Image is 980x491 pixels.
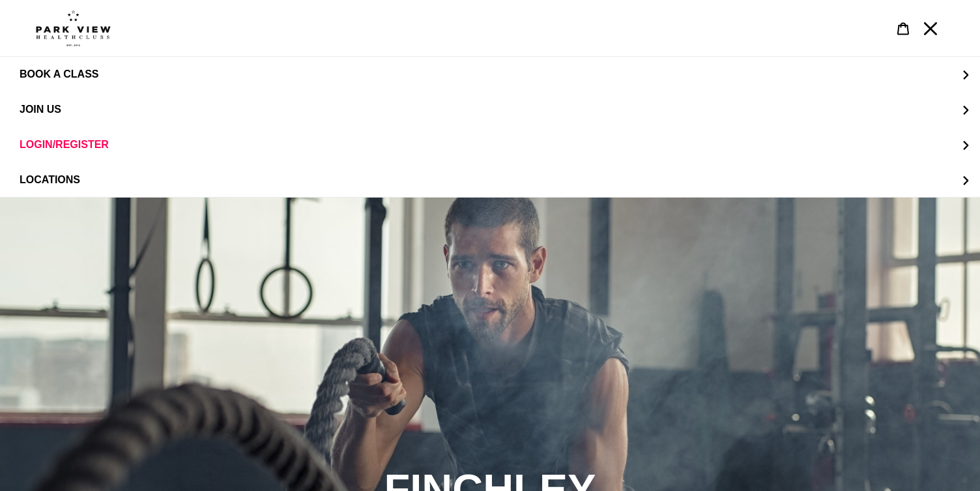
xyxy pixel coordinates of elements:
span: JOIN US [20,104,61,115]
button: Menu [917,14,944,42]
img: Park view health clubs is a gym near you. [36,10,111,46]
span: LOCATIONS [20,174,80,185]
span: LOGIN/REGISTER [20,139,109,151]
span: BOOK A CLASS [20,68,98,80]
